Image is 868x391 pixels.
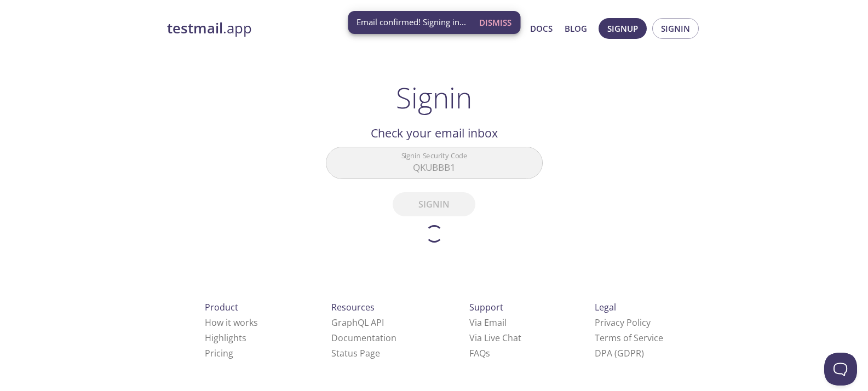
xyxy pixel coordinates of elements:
[479,15,511,30] span: Dismiss
[205,347,233,359] a: Pricing
[595,332,663,344] a: Terms of Service
[661,21,690,36] span: Signin
[167,19,424,38] a: testmail.app
[331,347,380,359] a: Status Page
[595,301,616,313] span: Legal
[205,332,246,344] a: Highlights
[331,317,384,329] a: GraphQL API
[486,347,490,359] span: s
[469,347,490,359] a: FAQ
[530,21,553,36] a: Docs
[326,124,543,142] h2: Check your email inbox
[331,301,375,313] span: Resources
[357,16,466,28] span: Email confirmed! Signing in...
[652,18,699,39] button: Signin
[824,353,857,386] iframe: Help Scout Beacon - Open
[595,317,651,329] a: Privacy Policy
[167,19,223,38] strong: testmail
[599,18,647,39] button: Signup
[565,21,587,36] a: Blog
[469,301,503,313] span: Support
[331,332,396,344] a: Documentation
[396,81,472,114] h1: Signin
[469,317,507,329] a: Via Email
[595,347,644,359] a: DPA (GDPR)
[205,301,238,313] span: Product
[607,21,638,36] span: Signup
[205,317,258,329] a: How it works
[469,332,521,344] a: Via Live Chat
[475,12,516,33] button: Dismiss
